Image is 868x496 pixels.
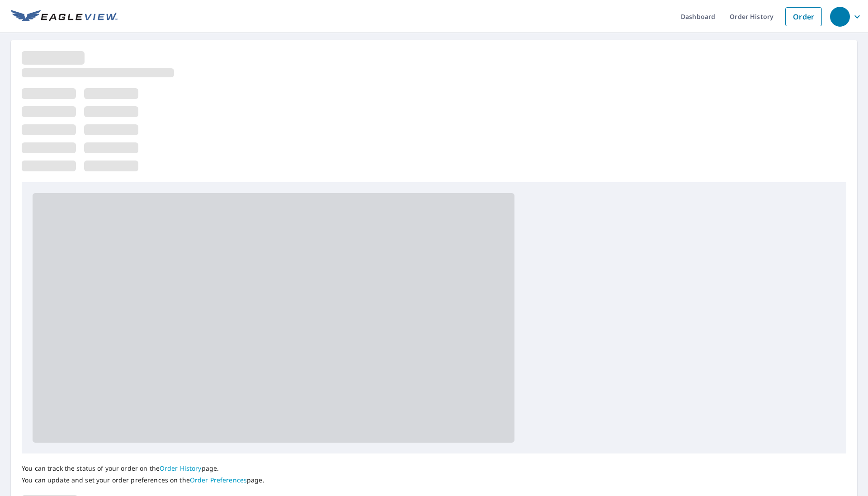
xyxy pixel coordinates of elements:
img: EV Logo [11,10,118,24]
a: Order History [160,464,202,472]
p: You can track the status of your order on the page. [22,464,264,472]
a: Order Preferences [190,476,247,484]
p: You can update and set your order preferences on the page. [22,476,264,484]
a: Order [785,7,822,26]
